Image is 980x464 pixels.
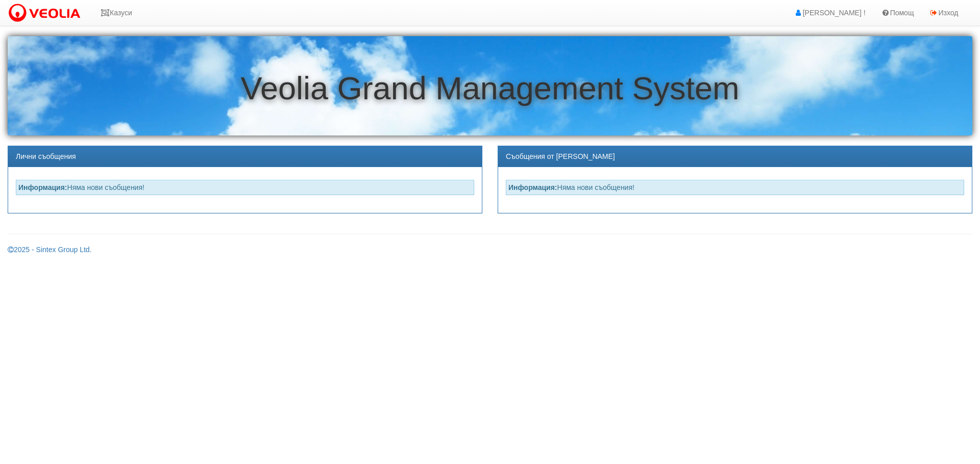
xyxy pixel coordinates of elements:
strong: Информация: [508,183,557,192]
h1: Veolia Grand Management System [8,71,972,106]
div: Съобщения от [PERSON_NAME] [498,146,972,167]
div: Лични съобщения [8,146,482,167]
a: 2025 - Sintex Group Ltd. [8,245,92,254]
div: Няма нови съобщения! [506,180,964,195]
div: Няма нови съобщения! [16,180,474,195]
img: VeoliaLogo.png [8,3,85,24]
strong: Информация: [18,183,67,192]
